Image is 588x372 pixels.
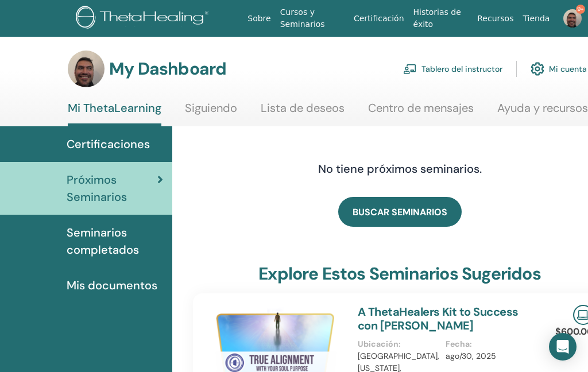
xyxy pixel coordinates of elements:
a: Tablero del instructor [403,56,502,82]
a: Sobre [243,8,275,29]
img: default.jpg [68,51,105,87]
a: BUSCAR SEMINARIOS [338,197,462,227]
h3: Explore estos seminarios sugeridos [258,263,541,284]
a: Historias de éxito [409,2,473,35]
span: 9+ [576,5,585,14]
span: BUSCAR SEMINARIOS [353,206,447,218]
h4: No tiene próximos seminarios. [219,162,581,176]
a: Cursos y Seminarios [276,2,349,35]
img: chalkboard-teacher.svg [403,64,417,74]
a: Mi ThetaLearning [68,101,161,126]
span: Mis documentos [67,277,157,294]
p: Fecha : [446,338,527,350]
a: Siguiendo [185,101,237,123]
a: Tienda [518,8,554,29]
p: Ubicación : [358,338,439,350]
h3: My Dashboard [109,59,226,79]
p: ago/30, 2025 [446,350,527,362]
div: Open Intercom Messenger [549,333,577,361]
a: Mi cuenta [531,56,587,82]
img: cog.svg [531,59,544,79]
a: Lista de deseos [261,101,345,123]
span: Certificaciones [67,135,150,153]
a: Ayuda y recursos [497,101,588,123]
a: Recursos [473,8,518,29]
span: Seminarios completados [67,224,163,258]
span: Próximos Seminarios [67,171,157,206]
img: default.jpg [563,9,582,28]
a: A ThetaHealers Kit to Success con [PERSON_NAME] [358,304,519,333]
a: Centro de mensajes [368,101,474,123]
img: logo.png [76,6,213,32]
a: Certificación [349,8,409,29]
